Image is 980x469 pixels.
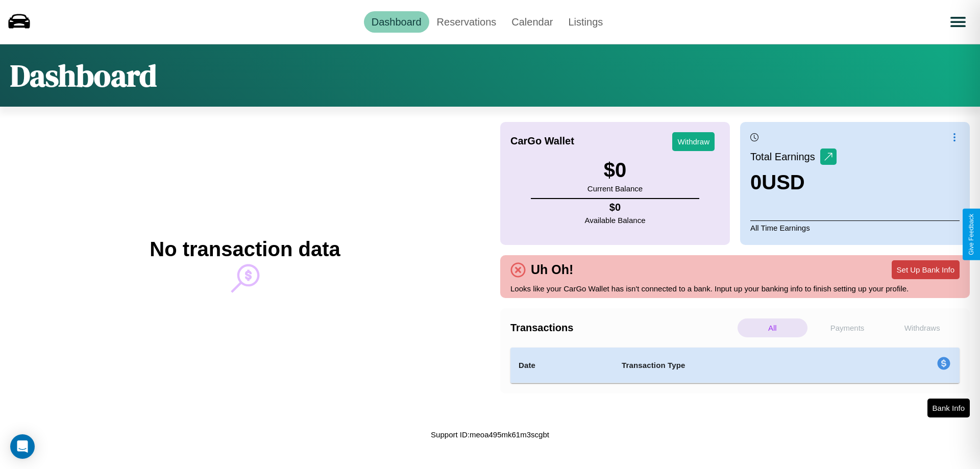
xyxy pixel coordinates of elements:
[944,8,972,36] button: Open menu
[585,213,646,227] p: Available Balance
[585,202,646,213] h4: $ 0
[10,55,157,96] h1: Dashboard
[622,359,853,372] h4: Transaction Type
[364,11,429,33] a: Dashboard
[510,135,574,147] h4: CarGo Wallet
[431,428,549,441] p: Support ID: meoa495mk61m3scgbt
[587,159,643,182] h3: $ 0
[750,147,820,166] p: Total Earnings
[429,11,504,33] a: Reservations
[560,11,610,33] a: Listings
[750,171,837,194] h3: 0 USD
[510,348,960,383] table: simple table
[526,262,578,277] h4: Uh Oh!
[892,260,960,279] button: Set Up Bank Info
[10,434,35,459] div: Open Intercom Messenger
[887,318,957,337] p: Withdraws
[813,318,883,337] p: Payments
[587,182,643,195] p: Current Balance
[150,238,340,261] h2: No transaction data
[968,214,975,255] div: Give Feedback
[510,322,735,334] h4: Transactions
[504,11,560,33] a: Calendar
[519,359,605,372] h4: Date
[750,220,960,235] p: All Time Earnings
[672,132,715,151] button: Withdraw
[510,282,960,295] p: Looks like your CarGo Wallet has isn't connected to a bank. Input up your banking info to finish ...
[927,399,970,417] button: Bank Info
[738,318,807,337] p: All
